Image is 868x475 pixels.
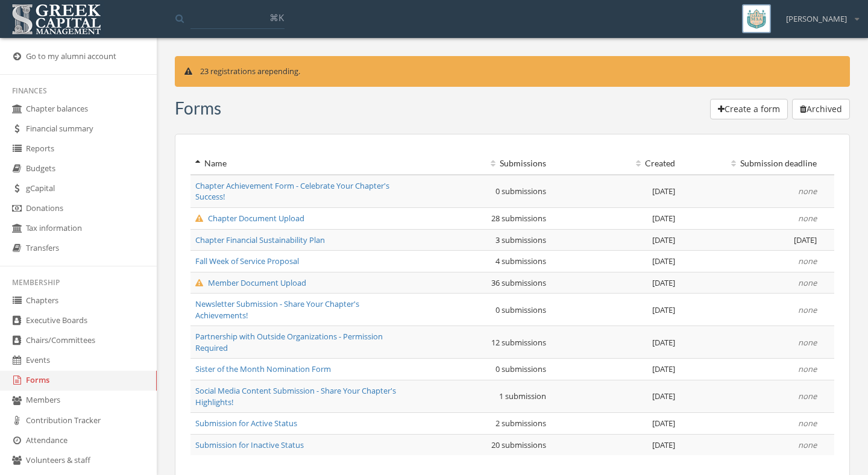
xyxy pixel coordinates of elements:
[195,180,389,203] a: Chapter Achievement Form - Celebrate Your Chapter's Success!
[175,56,850,87] div: are pending.
[495,256,546,266] span: 4 submissions
[195,439,304,450] a: Submission for Inactive Status
[495,234,546,245] span: 3 submissions
[798,304,817,315] em: none
[680,153,822,175] th: Submission deadline
[551,272,680,294] td: [DATE]
[551,434,680,455] td: [DATE]
[551,326,680,359] td: [DATE]
[778,4,859,25] div: [PERSON_NAME]
[195,418,297,429] a: Submission for Active Status
[792,99,850,119] button: Archived
[195,234,325,245] a: Chapter Financial Sustainability Plan
[551,380,680,413] td: [DATE]
[409,153,551,175] th: Submissions
[798,439,817,450] em: none
[798,337,817,348] em: none
[786,13,847,25] span: [PERSON_NAME]
[551,251,680,272] td: [DATE]
[551,175,680,208] td: [DATE]
[551,359,680,380] td: [DATE]
[710,99,788,119] button: Create a form
[195,213,304,224] a: Chapter Document Upload
[798,418,817,429] em: none
[798,256,817,266] em: none
[551,153,680,175] th: Created
[495,363,546,374] span: 0 submissions
[551,229,680,251] td: [DATE]
[495,304,546,315] span: 0 submissions
[195,385,396,407] a: Social Media Content Submission - Share Your Chapter's Highlights!
[798,213,817,224] em: none
[798,363,817,374] em: none
[680,229,822,251] td: [DATE]
[200,66,256,77] span: 23 registrations
[195,256,299,266] a: Fall Week of Service Proposal
[491,277,546,288] span: 36 submissions
[195,277,306,288] a: Member Document Upload
[798,391,817,401] em: none
[491,213,546,224] span: 28 submissions
[195,331,383,353] a: Partnership with Outside Organizations - Permission Required
[551,207,680,229] td: [DATE]
[798,277,817,288] em: none
[190,153,409,175] th: Name
[195,298,359,321] a: Newsletter Submission - Share Your Chapter's Achievements!
[175,99,221,118] h3: Form s
[491,337,546,348] span: 12 submissions
[491,439,546,450] span: 20 submissions
[269,11,284,24] span: ⌘K
[499,391,546,401] span: 1 submission
[495,418,546,429] span: 2 submissions
[495,186,546,197] span: 0 submissions
[195,363,331,374] a: Sister of the Month Nomination Form
[798,186,817,197] em: none
[551,294,680,326] td: [DATE]
[551,413,680,435] td: [DATE]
